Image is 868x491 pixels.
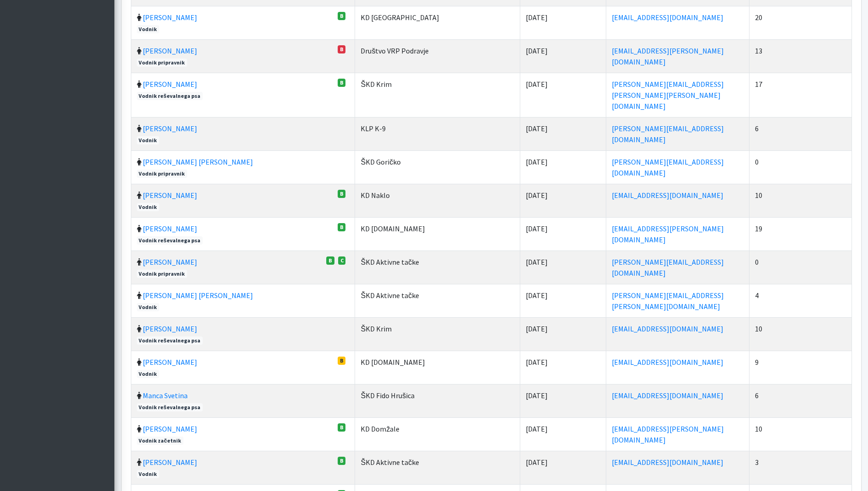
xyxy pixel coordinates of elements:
[520,6,606,39] td: [DATE]
[355,117,520,150] td: KLP K-9
[137,92,203,100] span: Vodnik reševalnega psa
[355,6,520,39] td: KD [GEOGRAPHIC_DATA]
[749,251,852,284] td: 0
[612,424,724,444] a: [EMAIL_ADDRESS][PERSON_NAME][DOMAIN_NAME]
[520,150,606,184] td: [DATE]
[520,217,606,251] td: [DATE]
[143,324,197,333] a: [PERSON_NAME]
[143,157,253,166] a: [PERSON_NAME] [PERSON_NAME]
[520,251,606,284] td: [DATE]
[137,270,188,278] span: Vodnik pripravnik
[520,117,606,150] td: [DATE]
[137,170,188,178] span: Vodnik pripravnik
[338,256,346,265] span: C
[143,80,197,89] a: [PERSON_NAME]
[338,190,346,198] span: B
[338,423,346,432] span: B
[137,403,203,411] span: Vodnik reševalnega psa
[749,284,852,317] td: 4
[355,351,520,384] td: KD [DOMAIN_NAME]
[520,451,606,484] td: [DATE]
[520,39,606,73] td: [DATE]
[749,351,852,384] td: 9
[612,291,724,311] a: [PERSON_NAME][EMAIL_ADDRESS][PERSON_NAME][DOMAIN_NAME]
[355,417,520,451] td: KD Domžale
[749,217,852,251] td: 19
[355,184,520,217] td: KD Naklo
[612,458,723,467] a: [EMAIL_ADDRESS][DOMAIN_NAME]
[520,284,606,317] td: [DATE]
[143,291,253,300] a: [PERSON_NAME] [PERSON_NAME]
[355,451,520,484] td: ŠKD Aktivne tačke
[338,457,346,465] span: B
[326,256,334,265] span: B
[338,79,346,87] span: B
[143,124,197,133] a: [PERSON_NAME]
[137,336,203,345] span: Vodnik reševalnega psa
[137,303,160,311] span: Vodnik
[749,417,852,451] td: 10
[612,46,724,66] a: [EMAIL_ADDRESS][PERSON_NAME][DOMAIN_NAME]
[143,358,197,367] a: [PERSON_NAME]
[520,184,606,217] td: [DATE]
[143,391,188,400] a: Manca Svetina
[520,351,606,384] td: [DATE]
[612,13,723,22] a: [EMAIL_ADDRESS][DOMAIN_NAME]
[143,191,197,200] a: [PERSON_NAME]
[612,191,723,200] a: [EMAIL_ADDRESS][DOMAIN_NAME]
[612,391,723,400] a: [EMAIL_ADDRESS][DOMAIN_NAME]
[338,45,346,53] span: B
[143,458,197,467] a: [PERSON_NAME]
[612,157,724,177] a: [PERSON_NAME][EMAIL_ADDRESS][DOMAIN_NAME]
[137,25,160,33] span: Vodnik
[749,384,852,417] td: 6
[143,13,197,22] a: [PERSON_NAME]
[520,384,606,417] td: [DATE]
[143,257,197,267] a: [PERSON_NAME]
[143,424,197,433] a: [PERSON_NAME]
[137,370,160,378] span: Vodnik
[137,59,188,67] span: Vodnik pripravnik
[612,257,724,278] a: [PERSON_NAME][EMAIL_ADDRESS][DOMAIN_NAME]
[355,251,520,284] td: ŠKD Aktivne tačke
[137,136,160,144] span: Vodnik
[612,80,724,111] a: [PERSON_NAME][EMAIL_ADDRESS][PERSON_NAME][PERSON_NAME][DOMAIN_NAME]
[520,73,606,117] td: [DATE]
[355,384,520,417] td: ŠKD Fido Hrušica
[749,317,852,351] td: 10
[749,451,852,484] td: 3
[749,150,852,184] td: 0
[355,217,520,251] td: KD [DOMAIN_NAME]
[520,417,606,451] td: [DATE]
[137,236,203,245] span: Vodnik reševalnega psa
[612,324,723,333] a: [EMAIL_ADDRESS][DOMAIN_NAME]
[143,224,197,233] a: [PERSON_NAME]
[355,317,520,351] td: ŠKD Krim
[612,358,723,367] a: [EMAIL_ADDRESS][DOMAIN_NAME]
[355,73,520,117] td: ŠKD Krim
[338,223,346,231] span: B
[612,124,724,144] a: [PERSON_NAME][EMAIL_ADDRESS][DOMAIN_NAME]
[137,437,183,445] span: Vodnik začetnik
[749,39,852,73] td: 13
[143,46,197,55] a: [PERSON_NAME]
[749,73,852,117] td: 17
[612,224,724,244] a: [EMAIL_ADDRESS][PERSON_NAME][DOMAIN_NAME]
[520,317,606,351] td: [DATE]
[355,150,520,184] td: ŠKD Goričko
[749,184,852,217] td: 10
[338,12,346,20] span: B
[749,117,852,150] td: 6
[355,284,520,317] td: ŠKD Aktivne tačke
[355,39,520,73] td: Društvo VRP Podravje
[137,203,160,211] span: Vodnik
[137,470,160,478] span: Vodnik
[338,357,346,365] span: B
[749,6,852,39] td: 20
